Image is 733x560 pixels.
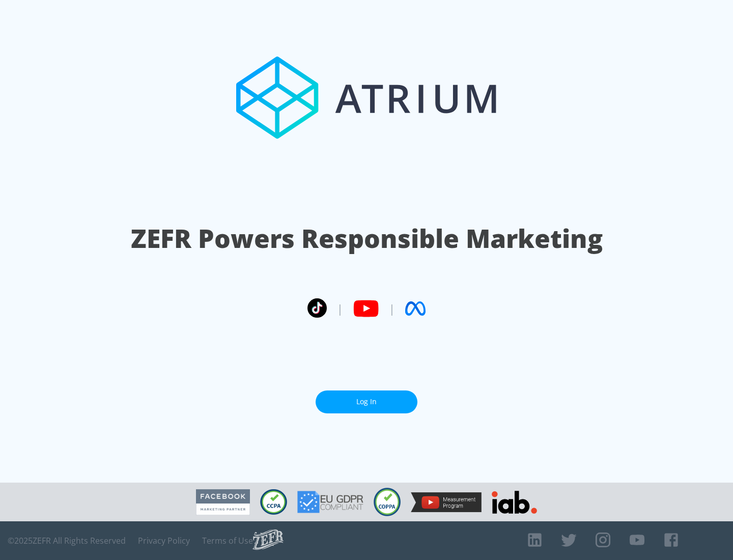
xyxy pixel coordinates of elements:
a: Terms of Use [202,536,253,546]
img: CCPA Compliant [260,489,287,515]
img: YouTube Measurement Program [411,492,482,512]
img: IAB [492,491,537,514]
h1: ZEFR Powers Responsible Marketing [131,221,603,256]
a: Privacy Policy [138,536,190,546]
span: © 2025 ZEFR All Rights Reserved [8,536,126,546]
img: COPPA Compliant [374,488,401,516]
span: | [389,301,395,316]
a: Log In [316,390,417,413]
img: GDPR Compliant [297,491,363,513]
span: | [337,301,343,316]
img: Facebook Marketing Partner [196,489,250,515]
